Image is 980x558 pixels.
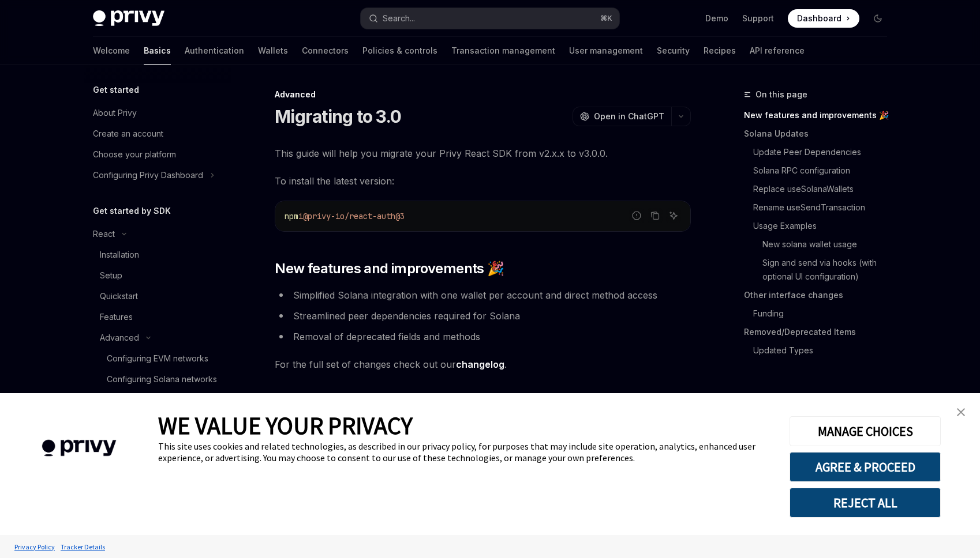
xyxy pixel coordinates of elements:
img: close banner [957,408,965,416]
button: REJECT ALL [790,488,941,518]
a: Privacy Policy [12,537,58,557]
a: close banner [949,401,972,424]
span: WE VALUE YOUR PRIVACY [158,410,413,440]
img: company logo [17,423,141,473]
a: Tracker Details [58,537,108,557]
button: AGREE & PROCEED [790,452,941,482]
div: This site uses cookies and related technologies, as described in our privacy policy, for purposes... [158,440,772,463]
button: MANAGE CHOICES [790,416,941,446]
